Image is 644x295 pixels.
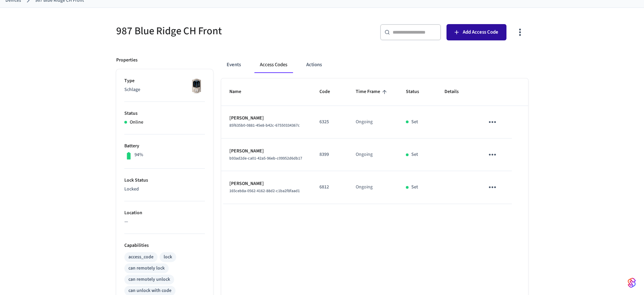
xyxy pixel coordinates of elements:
[128,265,165,272] div: can remotely lock
[229,155,302,161] span: b93ad2de-ca01-42a5-96eb-c09952d6db17
[463,28,498,37] span: Add Access Code
[128,287,171,294] div: can unlock with code
[116,24,318,38] h5: 987 Blue Ridge CH Front
[124,177,205,184] p: Lock Status
[221,57,528,73] div: ant example
[124,242,205,249] p: Capabilities
[124,209,205,217] p: Location
[130,119,143,126] p: Online
[411,151,418,158] p: Set
[164,254,172,261] div: lock
[411,184,418,191] p: Set
[319,151,339,158] p: 8399
[319,87,339,97] span: Code
[116,57,138,64] p: Properties
[411,118,418,126] p: Set
[124,110,205,117] p: Status
[319,118,339,126] p: 6325
[221,57,246,73] button: Events
[229,188,300,194] span: 165ceb8a-0562-4162-88d2-c1ba2f8faad1
[348,139,398,171] td: Ongoing
[124,218,205,225] p: —
[348,106,398,139] td: Ongoing
[229,148,304,155] p: [PERSON_NAME]
[348,171,398,204] td: Ongoing
[124,77,205,85] p: Type
[134,151,143,159] p: 94%
[128,276,170,283] div: can remotely unlock
[124,143,205,150] p: Battery
[356,87,389,97] span: Time Frame
[301,57,327,73] button: Actions
[128,254,153,261] div: access_code
[124,86,205,93] p: Schlage
[221,78,528,204] table: sticky table
[254,57,293,73] button: Access Codes
[229,115,304,122] p: [PERSON_NAME]
[229,180,304,187] p: [PERSON_NAME]
[628,277,636,288] img: SeamLogoGradient.69752ec5.svg
[229,123,300,128] span: 85f635b0-0881-45e8-b42c-67550334367c
[406,87,428,97] span: Status
[444,87,468,97] span: Details
[319,184,339,191] p: 6812
[188,77,205,94] img: Schlage Sense Smart Deadbolt with Camelot Trim, Front
[446,24,506,40] button: Add Access Code
[124,186,205,193] p: Locked
[229,87,250,97] span: Name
